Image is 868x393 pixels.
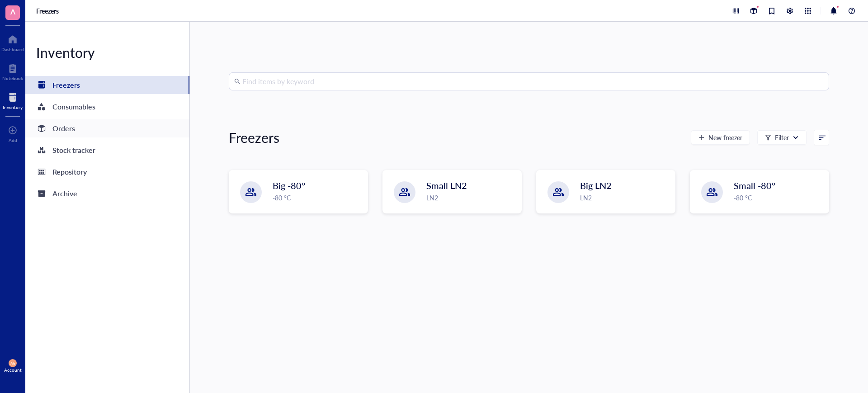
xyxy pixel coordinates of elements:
span: Big LN2 [580,179,612,192]
div: Repository [52,166,87,178]
div: Archive [52,187,77,200]
button: New freezer [691,130,750,145]
a: Stock tracker [25,141,189,159]
div: Consumables [52,100,95,113]
div: -80 °C [273,193,362,203]
div: -80 °C [734,193,823,203]
div: LN2 [580,193,670,203]
a: Notebook [2,61,23,81]
span: A [10,6,15,17]
a: Archive [25,185,189,203]
div: Freezers [52,79,80,91]
div: Freezers [229,128,279,147]
span: Small LN2 [426,179,467,192]
a: Consumables [25,98,189,116]
div: Inventory [3,104,23,110]
div: Add [9,137,17,143]
a: Inventory [3,90,23,110]
a: Freezers [36,7,61,15]
a: Orders [25,119,189,137]
span: New freezer [708,134,742,141]
span: Small -80° [734,179,775,192]
div: Stock tracker [52,144,95,156]
a: Freezers [25,76,189,94]
span: AE [10,361,15,365]
span: Big -80° [273,179,305,192]
a: Dashboard [1,32,24,52]
div: Notebook [2,76,23,81]
div: Orders [52,122,75,135]
div: Account [4,367,22,373]
a: Repository [25,163,189,181]
div: Inventory [25,43,189,62]
div: Dashboard [1,47,24,52]
div: LN2 [426,193,516,203]
div: Filter [775,133,789,142]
